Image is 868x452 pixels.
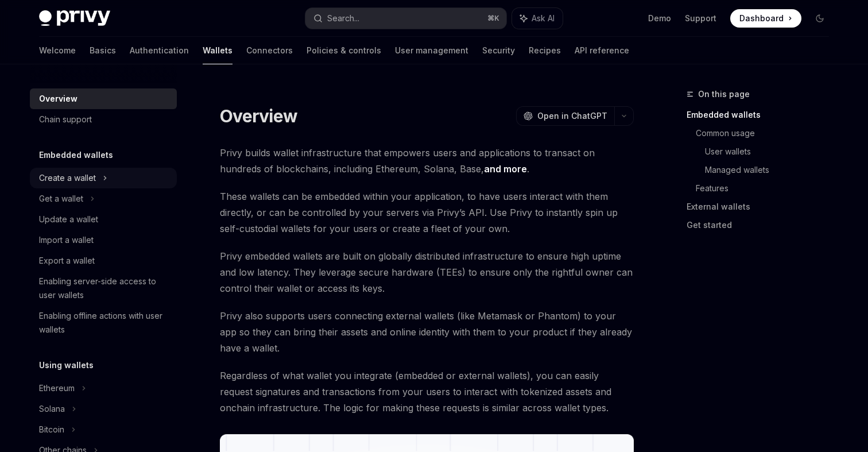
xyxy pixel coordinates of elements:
[811,9,829,28] button: Toggle dark mode
[730,9,801,28] a: Dashboard
[39,233,94,247] div: Import a wallet
[90,37,116,64] a: Basics
[130,37,189,64] a: Authentication
[39,37,76,64] a: Welcome
[705,161,838,179] a: Managed wallets
[482,37,515,64] a: Security
[687,198,838,216] a: External wallets
[648,13,671,24] a: Demo
[696,179,838,198] a: Features
[687,216,838,234] a: Get started
[30,88,177,109] a: Overview
[327,11,359,25] div: Search...
[220,188,634,237] span: These wallets can be embedded within your application, to have users interact with them directly,...
[698,87,750,101] span: On this page
[39,192,83,206] div: Get a wallet
[512,8,563,29] button: Ask AI
[39,213,98,226] div: Update a wallet
[39,423,64,436] div: Bitcoin
[220,106,297,126] h1: Overview
[30,109,177,130] a: Chain support
[705,142,838,161] a: User wallets
[307,37,381,64] a: Policies & controls
[39,381,75,395] div: Ethereum
[739,13,784,24] span: Dashboard
[575,37,629,64] a: API reference
[246,37,293,64] a: Connectors
[39,358,94,372] h5: Using wallets
[30,271,177,306] a: Enabling server-side access to user wallets
[39,113,92,126] div: Chain support
[30,209,177,230] a: Update a wallet
[30,250,177,271] a: Export a wallet
[532,13,555,24] span: Ask AI
[487,14,499,23] span: ⌘ K
[220,248,634,296] span: Privy embedded wallets are built on globally distributed infrastructure to ensure high uptime and...
[39,148,113,162] h5: Embedded wallets
[220,145,634,177] span: Privy builds wallet infrastructure that empowers users and applications to transact on hundreds o...
[696,124,838,142] a: Common usage
[395,37,468,64] a: User management
[516,106,614,126] button: Open in ChatGPT
[30,230,177,250] a: Import a wallet
[529,37,561,64] a: Recipes
[39,10,110,26] img: dark logo
[30,306,177,340] a: Enabling offline actions with user wallets
[39,254,95,268] div: Export a wallet
[537,110,607,122] span: Open in ChatGPT
[220,308,634,356] span: Privy also supports users connecting external wallets (like Metamask or Phantom) to your app so t...
[39,92,77,106] div: Overview
[39,309,170,337] div: Enabling offline actions with user wallets
[685,13,716,24] a: Support
[220,368,634,416] span: Regardless of what wallet you integrate (embedded or external wallets), you can easily request si...
[484,163,527,175] a: and more
[203,37,232,64] a: Wallets
[687,106,838,124] a: Embedded wallets
[39,171,96,185] div: Create a wallet
[305,8,506,29] button: Search...⌘K
[39,275,170,302] div: Enabling server-side access to user wallets
[39,402,65,416] div: Solana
